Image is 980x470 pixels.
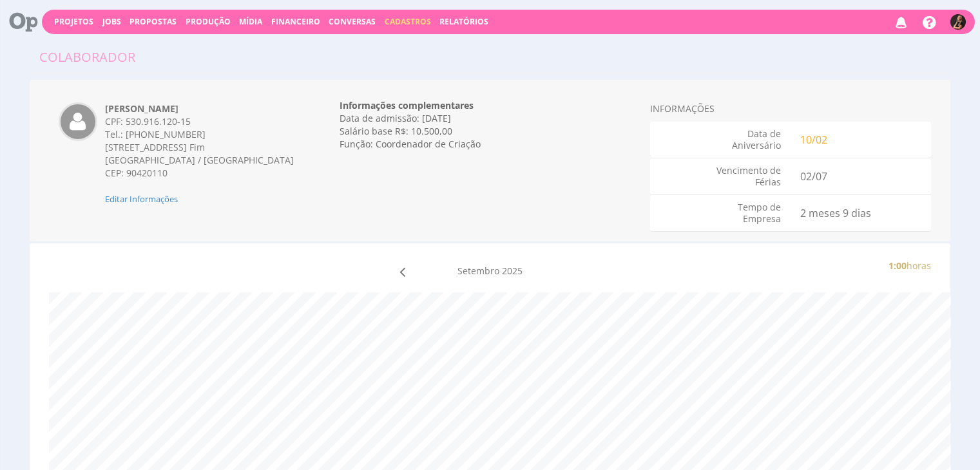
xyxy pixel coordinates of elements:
[381,15,435,28] button: Cadastros
[50,15,97,28] button: Projetos
[436,15,492,28] button: Relatórios
[239,16,262,27] a: Mídia
[439,16,488,27] a: Relatórios
[385,16,431,27] span: Cadastros
[130,16,177,27] span: Propostas
[267,15,324,28] button: Financeiro
[271,16,320,27] span: Financeiro
[325,15,380,28] button: Conversas
[950,14,966,30] img: 1689366463_bf107f_lu_.jpg
[182,15,235,28] button: Produção
[102,16,121,27] a: Jobs
[99,15,125,28] button: Jobs
[126,15,180,28] button: Propostas
[186,16,231,27] a: Produção
[54,16,93,27] a: Projetos
[235,15,266,28] button: Mídia
[329,16,376,27] a: Conversas
[39,48,135,67] div: Colaborador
